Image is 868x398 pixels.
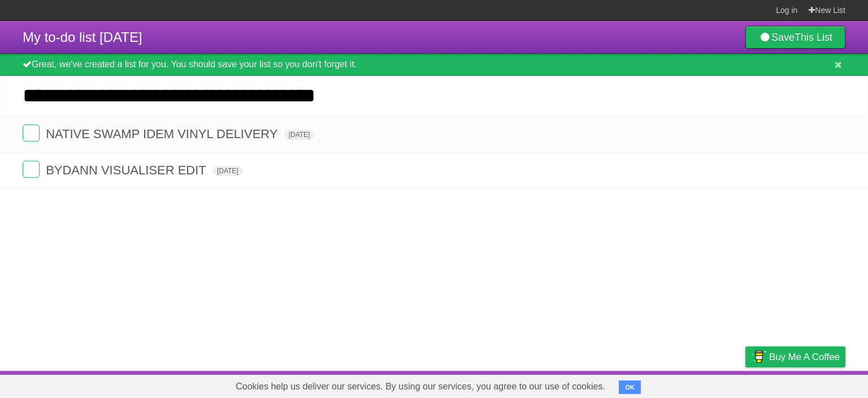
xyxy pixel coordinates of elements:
a: Privacy [731,374,760,395]
a: Suggest a feature [774,374,845,395]
a: SaveThis List [745,26,845,49]
label: Done [23,125,40,142]
span: Buy me a coffee [769,347,840,367]
span: [DATE] [284,130,315,140]
img: Buy me a coffee [751,347,766,366]
a: Buy me a coffee [745,346,845,367]
a: Terms [692,374,717,395]
a: About [595,374,619,395]
a: Developers [632,374,678,395]
span: BYDANN VISUALISER EDIT [46,163,209,177]
button: OK [619,380,641,394]
span: [DATE] [212,166,243,176]
label: Done [23,161,40,178]
span: NATIVE SWAMP IDEM VINYL DELIVERY [46,127,280,141]
b: This List [795,32,832,43]
span: My to-do list [DATE] [23,29,142,45]
span: Cookies help us deliver our services. By using our services, you agree to our use of cookies. [224,375,617,398]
